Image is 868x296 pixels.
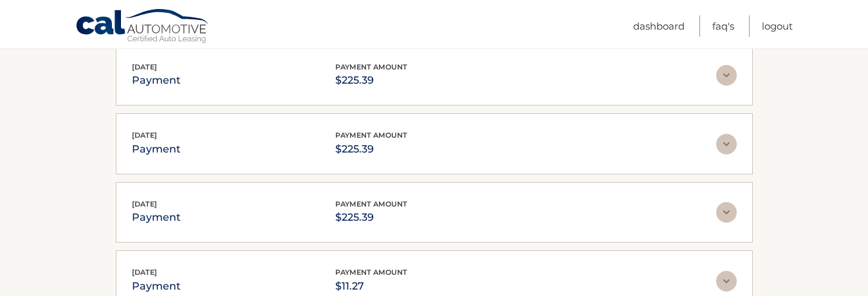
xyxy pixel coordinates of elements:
span: payment amount [335,199,407,208]
p: payment [132,208,181,227]
img: accordion-rest.svg [716,202,737,223]
span: payment amount [335,131,407,140]
img: accordion-rest.svg [716,134,737,154]
span: [DATE] [132,62,157,71]
p: $225.39 [335,140,407,158]
a: Cal Automotive [75,8,210,46]
span: [DATE] [132,131,157,140]
p: $225.39 [335,208,407,227]
a: Dashboard [633,15,685,37]
p: $11.27 [335,277,407,295]
p: $225.39 [335,71,407,89]
span: [DATE] [132,268,157,277]
a: Logout [762,15,793,37]
span: payment amount [335,62,407,71]
span: [DATE] [132,199,157,208]
span: payment amount [335,268,407,277]
img: accordion-rest.svg [716,65,737,86]
p: payment [132,71,181,89]
img: accordion-rest.svg [716,271,737,291]
p: payment [132,140,181,158]
a: FAQ's [712,15,734,37]
p: payment [132,277,181,295]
